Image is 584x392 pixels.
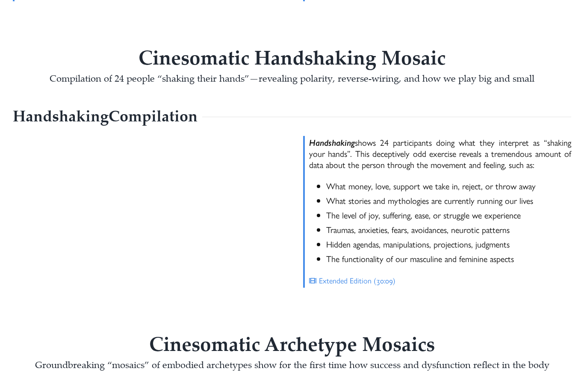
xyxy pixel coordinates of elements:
a: Extend­ed Edi­tion (30:09) [309,274,395,286]
h3: Hand­shak­ing [13,109,198,127]
h4: Ground­break­ing “mosaics” of embod­ied arche­types show for the first time how suc­cess and dys­... [13,360,571,371]
li: Trau­mas, anx­i­eties, fears, avoid­ances, neu­rot­ic patterns [326,222,571,237]
li: The func­tion­al­i­ty of our mas­cu­line and fem­i­nine aspects [326,251,571,266]
iframe: Vimeo video player 3 [13,136,281,287]
strong: Hand­shak­ing [309,136,355,148]
li: What sto­ries and mytholo­gies are cur­rent­ly run­ning our lives [326,193,571,208]
h2: Cine­so­mat­ic Hand­shak­ing Mosaic [13,48,571,72]
li: Hidden agen­das, manip­u­la­tions, pro­jec­tions, judgments [326,237,571,251]
li: The level of joy, suf­fer­ing, ease, or strug­gle we experience [326,208,571,222]
li: What money, love, sup­port we take in, reject, or throw away [326,179,571,193]
span: Compilation [109,110,198,126]
span: Extend­ed Edi­tion (30:09) [319,275,395,286]
h2: Cine­so­mat­ic Arche­type Mosaics [13,335,571,358]
p: shows 24 par­tic­i­pants doing what they inter­pret as “shak­ing your hands”. This decep­tive­ly ... [309,137,571,170]
h4: Com­pi­la­tion of 24 people “shak­ing their hands”—revealing polar­i­ty, reverse-wiring, and how ... [13,74,571,85]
